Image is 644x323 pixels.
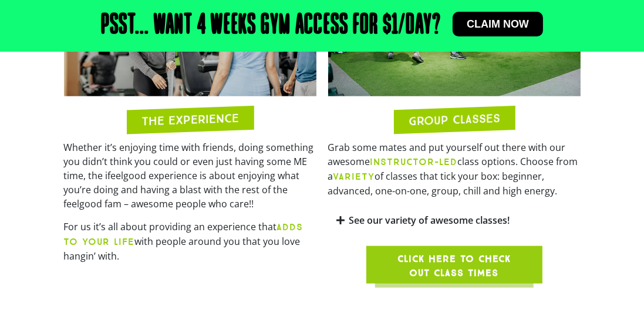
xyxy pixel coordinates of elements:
h2: Psst... Want 4 weeks gym access for $1/day? [101,12,441,40]
span: Claim now [467,19,529,29]
b: INSTRUCTOR-LED [370,156,458,167]
a: See our variety of awesome classes! [349,214,510,227]
b: VARIETY [333,171,375,182]
a: Click here to check out class times [366,246,542,284]
h2: THE EXPERIENCE [141,112,239,127]
p: Grab some mates and put yourself out there with our awesome class options. Choose from a of class... [328,140,581,198]
div: See our variety of awesome classes! [328,207,581,234]
h2: GROUP CLASSES [409,113,500,127]
p: Whether it’s enjoying time with friends, doing something you didn’t think you could or even just ... [64,140,316,211]
b: ADDS TO YOUR LIFE [64,221,304,247]
p: For us it’s all about providing an experience that with people around you that you love hangin’ w... [64,220,316,263]
a: Claim now [453,12,543,36]
span: Click here to check out class times [395,252,514,280]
